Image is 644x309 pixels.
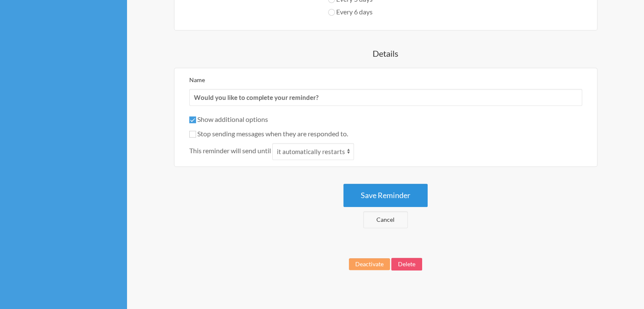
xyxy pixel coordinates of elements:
input: Show additional options [189,116,196,123]
span: This reminder will send until [189,146,271,156]
label: Stop sending messages when they are responded to. [189,130,348,138]
a: Cancel [363,211,408,228]
input: We suggest a 2 to 4 word name [189,89,582,106]
input: Every 6 days [328,9,335,16]
label: Show additional options [189,115,268,123]
input: Stop sending messages when they are responded to. [189,131,196,138]
button: Deactivate [349,258,390,270]
label: Name [189,76,205,83]
button: Delete [391,258,422,270]
h4: Details [144,47,627,59]
button: Save Reminder [343,184,428,207]
label: Every 6 days [328,7,373,17]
